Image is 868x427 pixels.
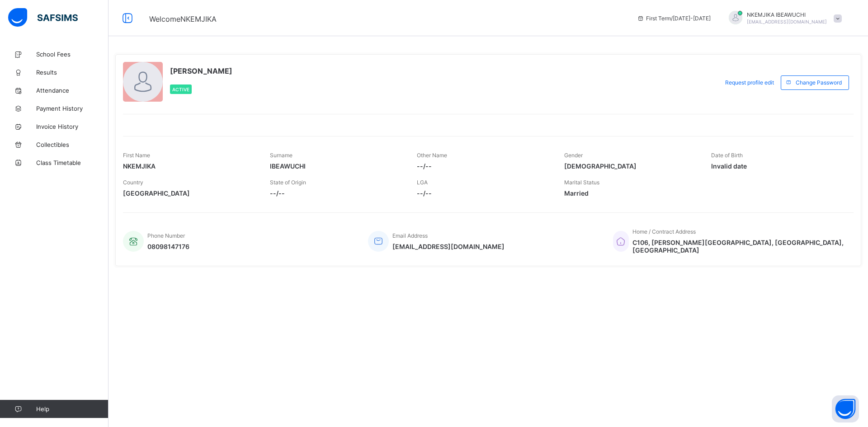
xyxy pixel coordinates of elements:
span: --/-- [417,162,550,170]
span: Marital Status [564,179,599,186]
span: Results [36,69,108,76]
span: Email Address [392,232,428,239]
span: NKEMJIKA IBEAWUCHI [747,11,827,18]
div: NKEMJIKAIBEAWUCHI [720,11,846,26]
span: [PERSON_NAME] [170,66,232,75]
span: --/-- [417,189,550,197]
span: Surname [270,152,292,159]
span: LGA [417,179,428,186]
span: Payment History [36,105,108,112]
span: NKEMJIKA [123,162,256,170]
span: Invoice History [36,123,108,130]
span: Attendance [36,87,108,94]
span: Invalid date [711,162,844,170]
span: IBEAWUCHI [270,162,403,170]
span: [EMAIL_ADDRESS][DOMAIN_NAME] [747,19,827,24]
span: [DEMOGRAPHIC_DATA] [564,162,698,170]
span: First Name [123,152,150,159]
span: 08098147176 [147,243,189,250]
span: Active [172,87,189,92]
img: safsims [8,8,78,27]
span: C106, [PERSON_NAME][GEOGRAPHIC_DATA], [GEOGRAPHIC_DATA], [GEOGRAPHIC_DATA] [632,239,844,254]
button: Open asap [832,395,859,422]
span: Request profile edit [725,79,774,86]
span: Class Timetable [36,159,108,166]
span: State of Origin [270,179,306,186]
span: School Fees [36,51,108,58]
span: Gender [564,152,583,159]
span: Collectibles [36,141,108,148]
span: Country [123,179,143,186]
span: Other Name [417,152,447,159]
span: Married [564,189,698,197]
span: session/term information [637,15,711,22]
span: Phone Number [147,232,185,239]
span: [GEOGRAPHIC_DATA] [123,189,256,197]
span: Welcome NKEMJIKA [149,14,217,23]
span: Date of Birth [711,152,743,159]
span: Home / Contract Address [632,228,696,235]
span: --/-- [270,189,403,197]
span: Help [36,405,108,413]
span: Change Password [796,79,842,86]
span: [EMAIL_ADDRESS][DOMAIN_NAME] [392,243,505,250]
